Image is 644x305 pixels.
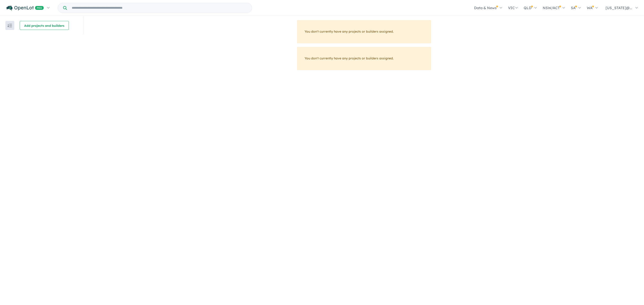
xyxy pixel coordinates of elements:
[8,24,12,27] img: sort.svg
[68,3,251,13] input: Try estate name, suburb, builder or developer
[297,20,431,43] div: You don't currently have any projects or builders assigned.
[20,21,69,30] button: Add projects and builders
[606,6,632,10] span: [US_STATE]@...
[297,47,431,70] div: You don't currently have any projects or builders assigned.
[6,5,44,11] img: Openlot PRO Logo White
